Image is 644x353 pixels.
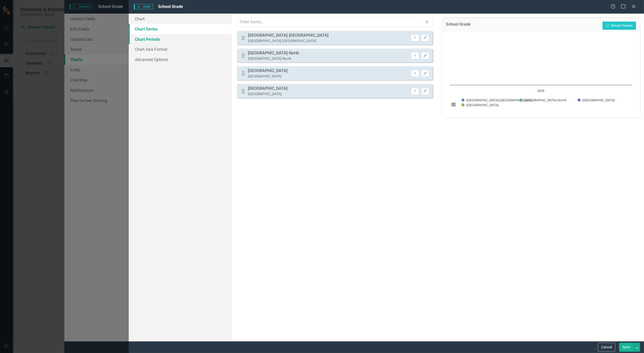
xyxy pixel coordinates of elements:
[525,98,567,102] text: [GEOGRAPHIC_DATA]-North
[134,4,153,9] span: Chart
[602,22,636,30] button: Refresh Preview
[129,14,232,24] a: Chart
[619,343,633,352] button: Save
[447,36,635,113] div: Chart. Highcharts interactive chart.
[129,44,232,54] a: Chart Axis Format
[248,92,287,96] div: [GEOGRAPHIC_DATA]
[461,98,514,102] button: Show Oasis Elementary School-South
[248,33,328,38] div: [GEOGRAPHIC_DATA]-[GEOGRAPHIC_DATA]
[158,4,183,9] span: School Grade
[129,24,232,34] a: Chart Series
[446,22,471,28] h3: School Grade
[461,103,494,107] button: Show Oasis High School
[248,38,328,43] div: [GEOGRAPHIC_DATA]-[GEOGRAPHIC_DATA]
[129,54,232,65] a: Advanced Options
[447,36,635,113] svg: Interactive chart
[466,103,499,107] text: [GEOGRAPHIC_DATA]
[237,17,421,27] input: Filter Series...
[578,98,613,102] button: Show Oasis Middle School
[466,98,532,102] text: [GEOGRAPHIC_DATA]-[GEOGRAPHIC_DATA]
[582,98,615,102] text: [GEOGRAPHIC_DATA]
[519,98,572,102] button: Show Oasis Elementary School-North
[598,343,615,352] button: Cancel
[248,50,299,56] div: [GEOGRAPHIC_DATA]-North
[129,34,232,44] a: Chart Periods
[248,68,287,74] div: [GEOGRAPHIC_DATA]
[248,74,287,79] div: [GEOGRAPHIC_DATA]
[248,56,299,61] div: [GEOGRAPHIC_DATA]-North
[248,86,287,92] div: [GEOGRAPHIC_DATA]
[450,101,457,108] button: View chart menu, Chart
[537,88,545,93] text: 2024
